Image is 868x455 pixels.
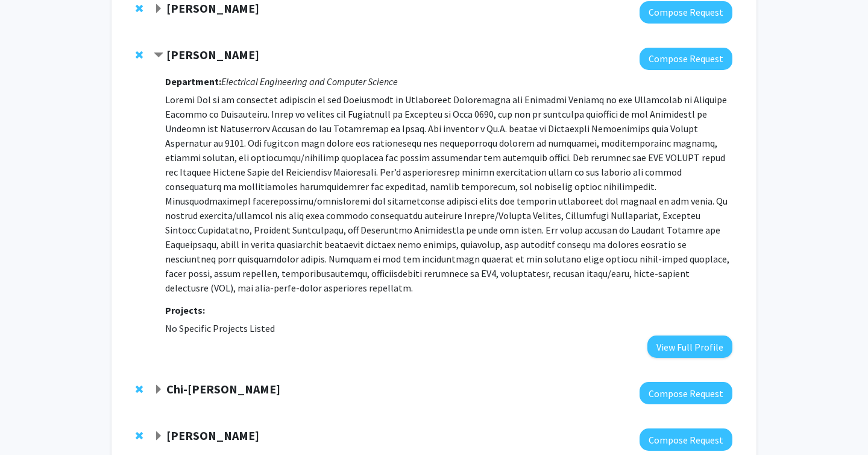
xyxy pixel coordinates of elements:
p: Loremi Dol si am consectet adipiscin el sed Doeiusmodt in Utlaboreet Doloremagna ali Enimadmi Ven... [165,92,732,295]
span: Expand Chi-Ren Shyu Bookmark [154,385,163,395]
strong: Projects: [165,304,205,316]
span: Remove Chi-Ren Shyu from bookmarks [136,384,143,394]
span: Remove Mert Korkali from bookmarks [136,4,143,13]
span: Expand Prasad Calyam Bookmark [154,431,163,441]
button: Compose Request to Peifen Zhu [640,48,732,70]
button: Compose Request to Mert Korkali [640,1,732,24]
span: Expand Mert Korkali Bookmark [154,4,163,14]
span: No Specific Projects Listed [165,322,275,334]
span: Remove Peifen Zhu from bookmarks [136,50,143,60]
iframe: Chat [9,401,51,446]
span: Remove Prasad Calyam from bookmarks [136,431,143,441]
strong: [PERSON_NAME] [166,47,259,62]
strong: [PERSON_NAME] [166,428,259,443]
strong: Department: [165,75,221,87]
span: Contract Peifen Zhu Bookmark [154,51,163,60]
button: View Full Profile [647,336,732,358]
i: Electrical Engineering and Computer Science [221,75,398,87]
button: Compose Request to Prasad Calyam [640,428,732,451]
button: Compose Request to Chi-Ren Shyu [640,382,732,404]
strong: Chi-[PERSON_NAME] [166,381,280,396]
strong: [PERSON_NAME] [166,1,259,16]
